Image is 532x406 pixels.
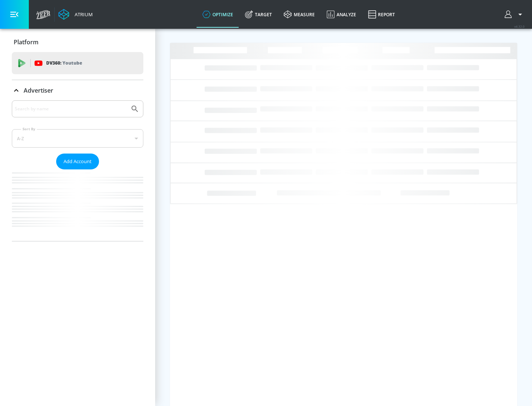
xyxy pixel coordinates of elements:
input: Search by name [15,104,127,114]
label: Sort By [21,127,37,131]
a: optimize [197,1,239,28]
div: Platform [12,32,143,52]
p: DV360: [46,59,82,67]
p: Advertiser [24,86,53,94]
span: Add Account [64,157,92,166]
a: Report [362,1,401,28]
nav: list of Advertiser [12,169,143,241]
div: A-Z [12,129,143,148]
button: Add Account [56,154,99,169]
p: Platform [14,38,38,46]
a: measure [278,1,321,28]
a: Atrium [58,9,93,20]
span: v 4.32.0 [514,24,525,28]
div: Advertiser [12,80,143,101]
a: Analyze [321,1,362,28]
div: DV360: Youtube [12,52,143,74]
p: Youtube [62,59,82,67]
div: Advertiser [12,100,143,241]
a: Target [239,1,278,28]
div: Atrium [72,11,93,18]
